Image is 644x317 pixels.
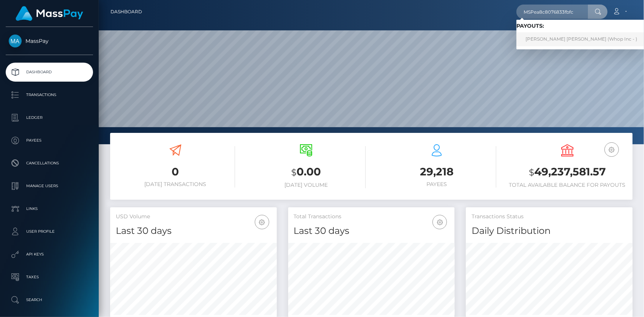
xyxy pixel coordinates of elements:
p: Links [9,203,90,214]
p: Payees [9,135,90,146]
p: API Keys [9,249,90,260]
h5: Total Transactions [294,213,449,221]
p: Dashboard [9,66,90,78]
h6: Total Available Balance for Payouts [508,182,627,188]
a: API Keys [6,245,93,264]
p: Ledger [9,112,90,123]
p: User Profile [9,226,90,237]
a: Payees [6,131,93,150]
h4: Daily Distribution [472,224,627,238]
h4: Last 30 days [294,224,449,238]
a: Links [6,199,93,218]
small: $ [291,167,297,178]
h3: 49,237,581.57 [508,164,627,180]
a: Transactions [6,85,93,104]
a: User Profile [6,222,93,241]
h6: Payees [377,181,496,188]
h5: USD Volume [116,213,271,221]
p: Manage Users [9,180,90,192]
a: Search [6,290,93,309]
p: Cancellations [9,158,90,169]
a: Dashboard [110,4,142,20]
a: Cancellations [6,154,93,173]
small: $ [529,167,534,178]
h6: [DATE] Transactions [116,181,235,188]
a: Manage Users [6,177,93,196]
img: MassPay [9,35,22,47]
img: MassPay Logo [16,6,83,21]
input: Search... [516,5,588,19]
h3: 29,218 [377,164,496,179]
a: Ledger [6,108,93,127]
h6: [DATE] Volume [246,182,366,188]
span: MassPay [6,38,93,44]
p: Search [9,294,90,306]
h4: Last 30 days [116,224,271,238]
p: Taxes [9,271,90,283]
h5: Transactions Status [472,213,627,221]
p: Transactions [9,89,90,101]
h3: 0 [116,164,235,179]
h3: 0.00 [246,164,366,180]
a: Taxes [6,268,93,287]
a: Dashboard [6,63,93,82]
